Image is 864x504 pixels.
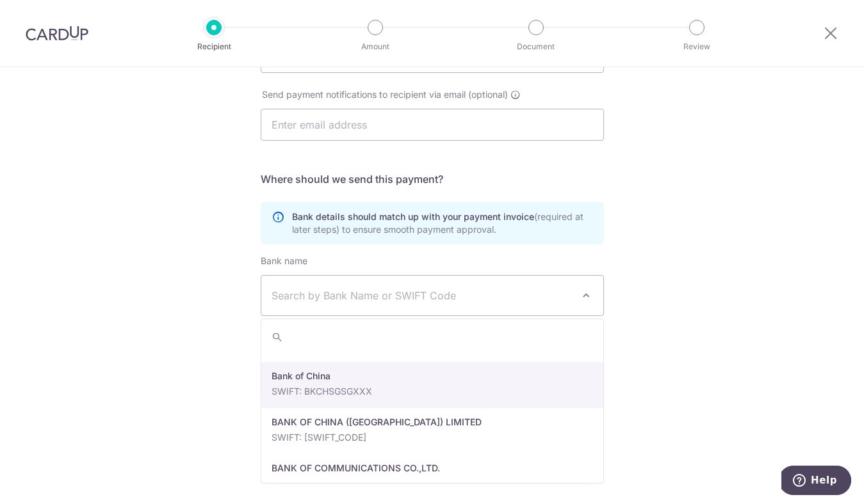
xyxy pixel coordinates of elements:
[781,466,851,498] iframe: Opens a widget where you can find more information
[261,109,604,141] input: Enter email address
[489,40,583,53] p: Document
[261,171,604,187] h5: Where should we send this payment?
[649,40,744,53] p: Review
[272,385,593,398] p: SWIFT: BKCHSGSGXXX
[262,88,508,101] span: Send payment notifications to recipient via email (optional)
[26,26,88,41] img: CardUp
[261,255,307,267] label: Bank name
[328,40,423,53] p: Amount
[272,462,593,475] p: BANK OF COMMUNICATIONS CO.,LTD.
[29,9,56,20] span: Help
[167,40,261,53] p: Recipient
[272,431,593,444] p: SWIFT: [SWIFT_CODE]
[272,370,593,382] p: Bank of China
[292,210,593,236] p: Bank details should match up with your payment invoice
[272,288,573,303] span: Search by Bank Name or SWIFT Code
[272,416,593,429] p: BANK OF CHINA ([GEOGRAPHIC_DATA]) LIMITED
[272,477,593,490] p: SWIFT: COMMCN3XOBU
